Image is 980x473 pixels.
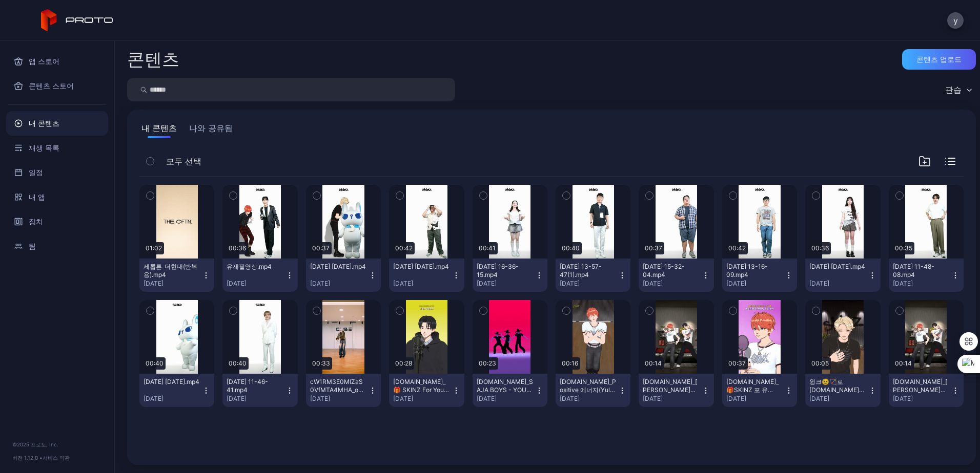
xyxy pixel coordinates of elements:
a: 내 앱 [6,185,108,209]
div: 콘텐츠 [127,51,179,68]
div: [DATE] [393,395,452,403]
div: 2025-07-26 15-32-04.mp4 [643,263,699,279]
div: 2025-07-26 11-46-41.mp4 [227,378,283,394]
span: 모두 선택 [166,155,201,167]
div: cW1RM3E0MlZaS0VfMTA4MHA_out.mp4 [310,378,366,394]
div: [DATE] [809,279,868,288]
button: y [947,12,964,29]
button: 콘텐츠 업로드 [902,49,976,70]
div: SSYouTube.online_🎁 SKINZ For You #Cover #DOVIN #skinz #KenshiYonezu #米津玄師 #Lemon #shorts_1080p.mp4 [393,378,450,394]
button: [DATE] 13-57-47(1).mp4[DATE] [556,259,630,292]
div: [DATE] [726,395,785,403]
div: [DATE] [809,395,868,403]
div: SSYouTube.online_Positive energy(Yull ver.)🕺✨ #skinz #스킨즈 #Yull #율 #shorts_1080p.mp4 [560,378,616,394]
a: 내 콘텐츠 [6,111,108,136]
button: [DATE] 11-48-08.mp4[DATE] [889,259,964,292]
font: 내 콘텐츠 [29,117,59,130]
a: 일정 [6,160,108,185]
div: 관습 [945,84,962,95]
div: SSYouTube.online_도빈이형 반팔티셔츠 입은 기념👕🔥 #skinz #dovin #yull #challenge #shorts_1080p.mp4 [893,378,949,394]
button: [DATE] [DATE].mp4[DATE] [139,374,214,407]
button: [DATE] 15-32-04.mp4[DATE] [639,259,713,292]
div: 콘텐츠 업로드 [916,55,962,63]
a: 서비스 약관 [43,455,70,461]
div: [DATE] [310,279,369,288]
div: SSYouTube.online_SAJA BOYS - YOUR IDOL by SKINZ #Dovin #Jaon #IlangKwon #kpopdemonhunters #Sajabo... [477,378,533,394]
font: 앱 스토어 [29,55,59,68]
a: 장치 [6,209,108,234]
font: 팀 [29,240,36,252]
button: [DOMAIN_NAME]_SAJA BOYS - YOUR IDOL by SKINZ #Dovin #Jaon #IlangKwon #kpopdemonhunters #Sajaboys ... [473,374,547,407]
button: [DATE] 11-46-41.mp4[DATE] [222,374,297,407]
button: [DATE] [DATE].mp4[DATE] [805,259,880,292]
div: 2025-07-26 16-36-15.mp4 [477,263,533,279]
button: [DATE] 13-16-09.mp4[DATE] [722,259,797,292]
div: [DATE] [144,395,202,403]
font: 내 앱 [29,191,45,203]
div: [DATE] [310,395,369,403]
button: 내 콘텐츠 [139,122,179,138]
font: 재생 목록 [29,142,59,154]
div: 2025-07-26 11-13-04.mp4 [144,378,200,386]
div: [DATE] [560,279,618,288]
a: 앱 스토어 [6,49,108,74]
div: 2025-07-26 13-16-09.mp4 [726,263,783,279]
button: 세롭튼_더현대(반복용).mp4[DATE] [139,259,214,292]
button: [DATE] [DATE].mp4[DATE] [306,259,381,292]
div: 2025-07-26 11-27-02.mp4 [809,263,866,271]
font: 일정 [29,166,43,179]
button: [DOMAIN_NAME]_🎁SKINZ 포 유 #Cover #YULL #skinz #Yuuri #優里 #driedflowers_1080p.mp4[DATE] [722,374,797,407]
div: [DATE] [643,395,701,403]
a: 재생 목록 [6,136,108,160]
div: SSYouTube.online_도빈이형 반팔티셔츠 입은 기념👕🔥 #skinz #dovin #yull #challenge #shorts_1080p(1).mp4 [643,378,699,394]
a: 콘텐츠 스토어 [6,74,108,98]
button: 윙크😉🏹로 [DOMAIN_NAME]_shot #skinz #스킨즈 #Dael #다엘_1080p.mp4[DATE] [805,374,880,407]
div: 유재필영상.mp4 [227,263,283,271]
div: [DATE] [144,279,202,288]
div: [DATE] [393,279,452,288]
font: 2025 프로토, Inc. [17,441,58,447]
font: 장치 [29,216,43,228]
button: 관습 [940,78,976,101]
a: 팀 [6,234,108,259]
button: [DATE] [DATE].mp4[DATE] [389,259,464,292]
div: SSYouTube.online_🎁SKINZ For You #Cover #YULL #skinz #Yuuri #優里 #driedflowers_1080p.mp4 [726,378,783,394]
div: 2025-07-26 13-57-47(1).mp4 [560,263,616,279]
button: 유재필영상.mp4[DATE] [222,259,297,292]
button: [DATE] 16-36-15.mp4[DATE] [473,259,547,292]
font: 콘텐츠 스토어 [29,80,74,92]
div: 2025-07-26 17-08-24.mp4 [393,263,450,271]
div: [DATE] [893,395,951,403]
div: 세롭튼_더현대(반복용).mp4 [144,263,200,279]
button: [DOMAIN_NAME]_Positive 에너지(Yull ver.)🕺✨ #skinz #스킨즈 #Yull #율 #shorts_1080p.mp4[DATE] [556,374,630,407]
button: [DOMAIN_NAME]_ 🎁 SKINZ For You #Cover #DOVIN #skinz #KenshiYonezu #米津玄師 #Lemon #shorts_1080p.mp4[... [389,374,464,407]
button: [DOMAIN_NAME]_[PERSON_NAME]이형 반팔티셔츠 입은 기념👕🔥 #skinz #dovin #yull #challenge #shorts_1080p.mp4[DATE] [889,374,964,407]
button: 나와 공유됨 [187,122,235,138]
button: cW1RM3E0MlZaS0VfMTA4MHA_out.mp4[DATE] [306,374,381,407]
div: 2025-07-26 11-48-08.mp4 [893,263,949,279]
div: [DATE] [477,395,535,403]
div: [DATE] [643,279,701,288]
div: 2025-07-27 11-27-32.mp4 [310,263,366,271]
div: SSYouTube.online_shot by a wink 😉🏹 #skinz #스킨즈 #Dael #다엘_1080p.mp4 [809,378,866,394]
div: © [12,440,102,448]
div: [DATE] [477,279,535,288]
span: 버전 1.12.0 • [12,455,43,461]
div: [DATE] [893,279,951,288]
div: [DATE] [227,279,285,288]
div: [DATE] [726,279,785,288]
div: [DATE] [560,395,618,403]
div: [DATE] [227,395,285,403]
button: [DOMAIN_NAME]_[PERSON_NAME]이형 반팔티셔츠 입은 기념👕🔥 #skinz #dovin #yull #challenge #shorts_1080p(1).mp4[D... [639,374,713,407]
